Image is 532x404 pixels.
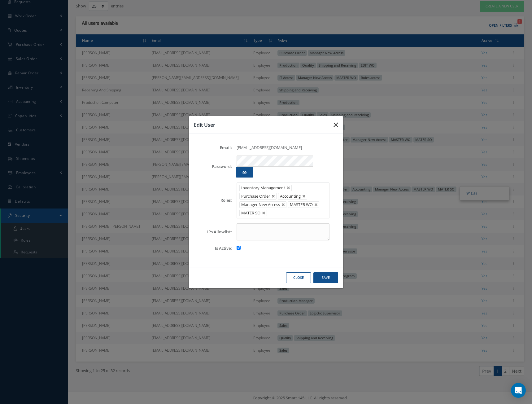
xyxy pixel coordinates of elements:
[241,193,270,199] span: Purchase Order
[290,202,313,207] span: MASTER WO
[511,383,526,398] div: Open Intercom Messenger
[198,164,232,169] label: Password:
[198,145,232,150] label: Email:
[241,185,285,191] span: Inventory Management
[198,198,232,203] label: Roles:
[286,272,311,283] button: Close
[313,272,338,283] button: Save
[241,210,260,216] span: MATER SO
[194,121,329,129] h3: Edit User
[198,246,232,251] label: Is Active:
[241,202,280,207] span: Manager New Access
[237,145,302,150] span: [EMAIL_ADDRESS][DOMAIN_NAME]
[280,193,301,199] span: Accounting
[198,230,232,234] label: IPs Allowlist:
